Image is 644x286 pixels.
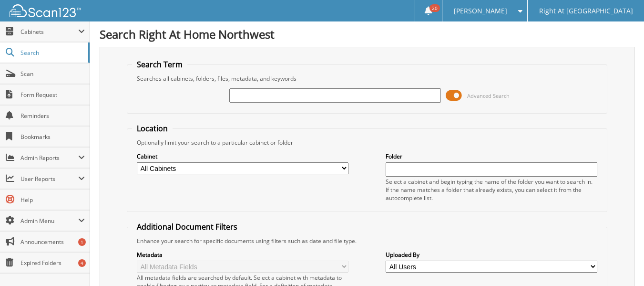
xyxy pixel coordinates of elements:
label: Cabinet [137,152,348,160]
span: User Reports [20,175,78,183]
span: [PERSON_NAME] [454,8,507,14]
legend: Location [132,123,173,134]
legend: Search Term [132,59,187,70]
label: Uploaded By [386,251,597,259]
div: 1 [78,238,86,246]
span: Help [20,196,85,204]
div: Searches all cabinets, folders, files, metadata, and keywords [132,74,602,83]
div: 4 [78,259,86,267]
h1: Search Right At Home Northwest [100,26,634,42]
span: Advanced Search [467,92,510,99]
span: Expired Folders [20,259,85,267]
img: scan123-logo-white.svg [10,4,81,17]
span: Cabinets [20,28,78,36]
span: Search [20,49,83,57]
div: Optionally limit your search to a particular cabinet or folder [132,138,602,147]
div: Enhance your search for specific documents using filters such as date and file type. [132,237,602,245]
span: Right At [GEOGRAPHIC_DATA] [539,8,633,14]
span: Form Request [20,91,85,99]
label: Folder [386,152,597,160]
span: Admin Menu [20,217,78,225]
span: Bookmarks [20,133,85,141]
label: Metadata [137,251,348,259]
legend: Additional Document Filters [132,222,242,232]
span: 20 [429,4,440,12]
span: Announcements [20,238,85,246]
span: Reminders [20,112,85,120]
span: Scan [20,70,85,78]
span: Admin Reports [20,154,78,162]
div: Select a cabinet and begin typing the name of the folder you want to search in. If the name match... [386,178,597,202]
